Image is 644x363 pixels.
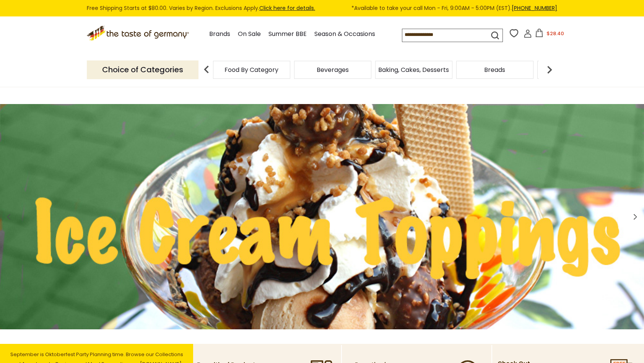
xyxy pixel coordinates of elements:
span: *Available to take your call Mon - Fri, 9:00AM - 5:00PM (EST). [351,4,557,13]
img: previous arrow [199,62,214,77]
a: Breads [484,67,505,73]
a: Baking, Cakes, Desserts [378,67,449,73]
a: Click here for details. [259,4,315,12]
span: $28.40 [546,30,564,37]
a: Brands [209,29,230,39]
a: [PHONE_NUMBER] [512,4,557,12]
p: Choice of Categories [87,60,198,79]
img: next arrow [542,62,557,77]
a: Food By Category [224,67,278,73]
button: $28.40 [533,29,566,40]
a: Beverages [317,67,349,73]
a: Summer BBE [268,29,307,39]
div: Free Shipping Starts at $80.00. Varies by Region. Exclusions Apply. [87,4,557,13]
a: Season & Occasions [314,29,375,39]
a: On Sale [238,29,261,39]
